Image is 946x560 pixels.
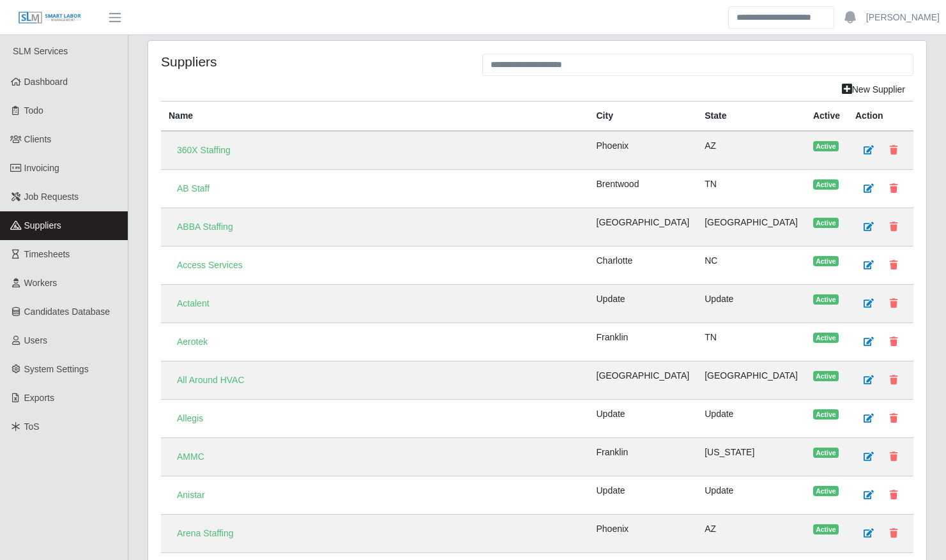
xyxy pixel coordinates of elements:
[169,331,216,353] a: Aerotek
[169,484,213,506] a: Anistar
[24,393,54,403] span: Exports
[728,6,834,29] input: Search
[24,278,57,288] span: Workers
[13,46,68,56] span: SLM Services
[697,400,805,438] td: Update
[169,139,239,162] a: 360X Staffing
[813,141,839,151] span: Active
[24,220,61,231] span: Suppliers
[866,11,940,24] a: [PERSON_NAME]
[24,364,89,374] span: System Settings
[169,254,251,276] a: Access Services
[848,102,913,132] th: Action
[589,438,698,476] td: Franklin
[161,102,589,132] th: Name
[813,333,839,343] span: Active
[813,448,839,458] span: Active
[697,131,805,170] td: AZ
[813,256,839,266] span: Active
[697,323,805,361] td: TN
[813,524,839,534] span: Active
[813,294,839,305] span: Active
[169,446,213,468] a: AMMC
[169,178,218,200] a: AB Staff
[169,292,218,315] a: Actalent
[589,476,698,515] td: Update
[24,192,79,202] span: Job Requests
[169,216,241,238] a: ABBA Staffing
[24,335,48,345] span: Users
[589,170,698,208] td: Brentwood
[24,105,43,116] span: Todo
[813,218,839,228] span: Active
[18,11,82,25] img: SLM Logo
[589,246,698,285] td: Charlotte
[697,102,805,132] th: State
[697,170,805,208] td: TN
[834,79,913,101] a: New Supplier
[169,407,211,430] a: Allegis
[589,400,698,438] td: Update
[24,249,70,259] span: Timesheets
[24,134,52,144] span: Clients
[589,285,698,323] td: Update
[697,208,805,246] td: [GEOGRAPHIC_DATA]
[161,54,463,70] h4: Suppliers
[589,515,698,553] td: Phoenix
[24,163,59,173] span: Invoicing
[24,421,40,432] span: ToS
[697,285,805,323] td: Update
[589,323,698,361] td: Franklin
[813,409,839,420] span: Active
[24,306,111,317] span: Candidates Database
[169,369,253,391] a: All Around HVAC
[589,131,698,170] td: Phoenix
[589,208,698,246] td: [GEOGRAPHIC_DATA]
[813,371,839,381] span: Active
[697,438,805,476] td: [US_STATE]
[813,179,839,190] span: Active
[697,246,805,285] td: NC
[589,361,698,400] td: [GEOGRAPHIC_DATA]
[805,102,848,132] th: Active
[697,476,805,515] td: Update
[169,522,241,545] a: Arena Staffing
[589,102,698,132] th: City
[24,77,68,87] span: Dashboard
[813,486,839,496] span: Active
[697,515,805,553] td: AZ
[697,361,805,400] td: [GEOGRAPHIC_DATA]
